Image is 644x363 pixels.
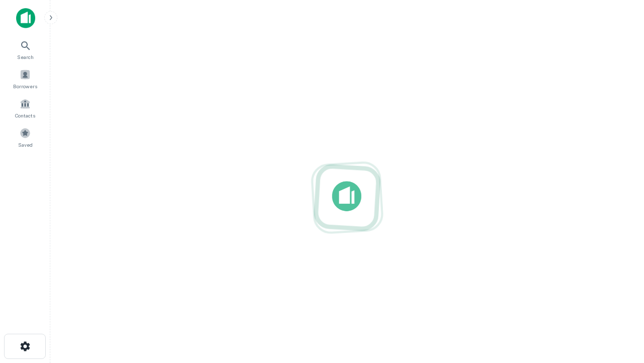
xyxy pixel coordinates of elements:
[15,111,35,119] span: Contacts
[3,65,47,92] a: Borrowers
[18,141,33,149] span: Saved
[13,82,37,90] span: Borrowers
[594,282,644,331] iframe: Chat Widget
[17,53,34,61] span: Search
[16,8,35,28] img: capitalize-icon.png
[3,36,47,63] a: Search
[3,124,47,151] a: Saved
[3,94,47,122] a: Contacts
